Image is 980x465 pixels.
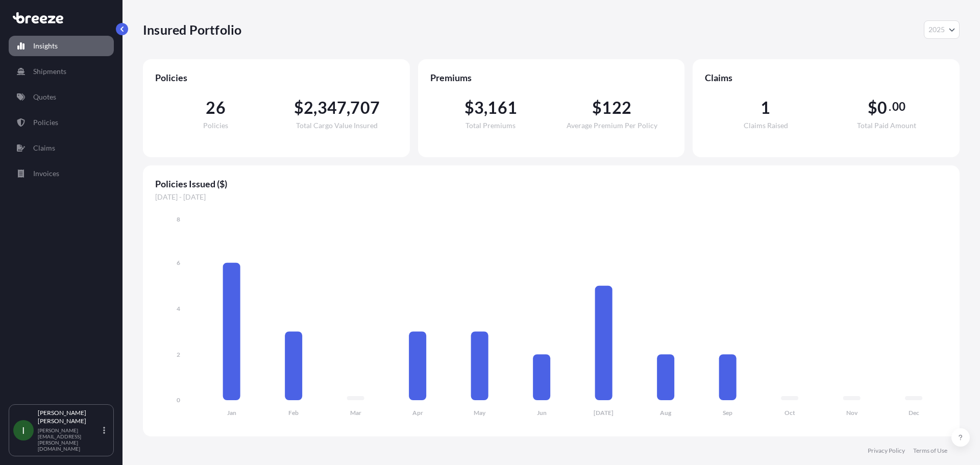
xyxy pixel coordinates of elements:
p: Insights [33,41,58,51]
p: Policies [33,117,58,128]
span: Claims [705,71,947,84]
span: 122 [602,100,631,116]
a: Terms of Use [913,447,947,455]
tspan: Apr [412,409,423,417]
a: Privacy Policy [868,447,905,455]
tspan: Jun [537,409,547,417]
span: $ [294,100,304,116]
span: [DATE] - [DATE] [155,192,947,202]
a: Claims [9,138,114,158]
tspan: Mar [350,409,361,417]
tspan: May [474,409,486,417]
span: , [313,100,317,116]
tspan: Nov [846,409,858,417]
span: 0 [877,100,887,116]
tspan: Oct [785,409,795,417]
p: Invoices [33,168,59,179]
span: $ [592,100,602,116]
span: $ [868,100,877,116]
span: Policies Issued ($) [155,178,947,190]
a: Insights [9,36,114,56]
span: 707 [350,100,380,116]
tspan: [DATE] [594,409,614,417]
p: Quotes [33,92,56,102]
span: , [347,100,350,116]
span: Average Premium Per Policy [567,122,657,129]
p: Shipments [33,66,66,77]
span: Claims Raised [744,122,788,129]
span: Premiums [430,71,673,84]
tspan: 4 [177,305,180,312]
span: 347 [317,100,347,116]
span: Total Paid Amount [857,122,916,129]
span: 26 [206,100,225,116]
a: Shipments [9,61,114,82]
tspan: 8 [177,215,180,223]
p: [PERSON_NAME] [PERSON_NAME] [38,409,101,425]
span: Policies [203,122,228,129]
span: , [484,100,487,116]
tspan: Dec [909,409,919,417]
span: 2 [304,100,313,116]
tspan: Jan [227,409,236,417]
span: 3 [474,100,484,116]
span: I [22,425,25,435]
a: Policies [9,112,114,133]
span: 2025 [928,25,945,35]
span: . [889,103,891,111]
span: 161 [487,100,517,116]
tspan: Feb [288,409,299,417]
tspan: Aug [660,409,672,417]
p: Claims [33,143,55,153]
tspan: 2 [177,351,180,358]
span: 00 [892,103,905,111]
a: Invoices [9,163,114,184]
p: Insured Portfolio [143,21,241,38]
span: $ [464,100,474,116]
tspan: Sep [723,409,732,417]
span: Policies [155,71,398,84]
p: [PERSON_NAME][EMAIL_ADDRESS][PERSON_NAME][DOMAIN_NAME] [38,427,101,452]
span: 1 [761,100,770,116]
tspan: 0 [177,396,180,404]
a: Quotes [9,87,114,107]
tspan: 6 [177,259,180,266]
button: Year Selector [924,20,960,39]
span: Total Premiums [465,122,516,129]
span: Total Cargo Value Insured [296,122,378,129]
